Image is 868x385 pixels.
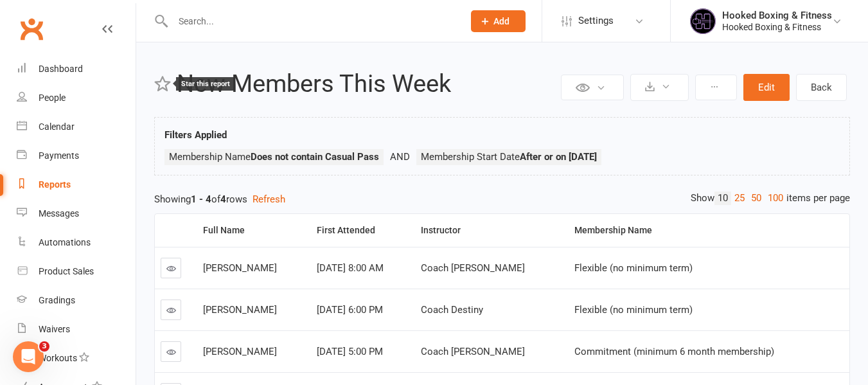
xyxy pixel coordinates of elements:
strong: 1 - 4 [191,193,211,205]
input: Search... [169,12,454,30]
a: Gradings [17,286,136,315]
span: [DATE] 8:00 AM [317,262,384,274]
div: Workouts [39,353,77,363]
span: [DATE] 5:00 PM [317,346,383,357]
a: 25 [731,192,748,205]
div: Waivers [39,324,70,334]
div: Instructor [421,226,558,235]
span: Settings [578,6,614,35]
span: Coach Destiny [421,304,483,316]
a: Waivers [17,315,136,344]
a: Dashboard [17,55,136,84]
strong: Does not contain Casual Pass [251,151,379,163]
span: Flexible (no minimum term) [574,304,693,316]
a: Back [796,74,847,101]
div: Full Name [203,226,301,235]
div: Reports [39,179,71,190]
h2: New Members This Week [177,71,558,98]
div: Hooked Boxing & Fitness [722,10,832,21]
span: [PERSON_NAME] [203,304,277,316]
span: Add [493,16,509,26]
a: Messages [17,199,136,228]
strong: After or on [DATE] [520,151,597,163]
a: Workouts [17,344,136,373]
strong: 4 [220,193,226,205]
a: Product Sales [17,257,136,286]
a: Clubworx [15,13,48,45]
iframe: Intercom live chat [13,341,44,372]
a: 50 [748,192,765,205]
div: Automations [39,237,91,247]
div: Showing of rows [154,192,850,207]
span: Membership Start Date [421,151,597,163]
button: Refresh [252,192,285,207]
span: [DATE] 6:00 PM [317,304,383,316]
span: [PERSON_NAME] [203,346,277,357]
span: Membership Name [169,151,379,163]
a: People [17,84,136,112]
div: Messages [39,208,79,219]
div: First Attended [317,226,405,235]
a: Reports [17,170,136,199]
div: Payments [39,150,79,161]
div: Dashboard [39,64,83,74]
div: Calendar [39,121,75,132]
div: Membership Name [574,226,839,235]
button: Edit [743,74,790,101]
span: [PERSON_NAME] [203,262,277,274]
div: Star this report [176,77,235,91]
img: thumb_image1731986243.png [690,8,716,34]
span: Commitment (minimum 6 month membership) [574,346,774,357]
div: People [39,93,66,103]
a: Calendar [17,112,136,141]
span: Flexible (no minimum term) [574,262,693,274]
span: Coach [PERSON_NAME] [421,346,525,357]
div: Hooked Boxing & Fitness [722,21,832,33]
a: 100 [765,192,786,205]
span: 3 [39,341,49,352]
div: Gradings [39,295,75,305]
span: Coach [PERSON_NAME] [421,262,525,274]
div: Show items per page [691,192,850,205]
strong: Filters Applied [164,129,227,141]
button: Add [471,10,526,32]
div: Product Sales [39,266,94,276]
a: Automations [17,228,136,257]
a: Payments [17,141,136,170]
a: 10 [714,192,731,205]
